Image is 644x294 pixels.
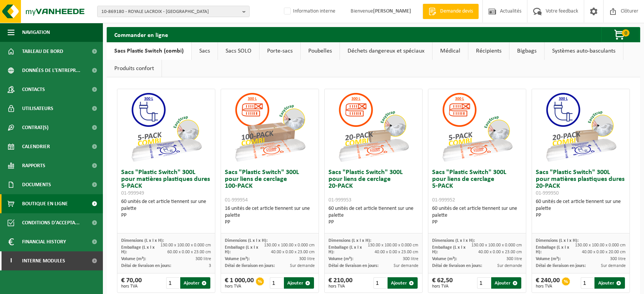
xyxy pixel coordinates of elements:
span: Emballage (L x l x H): [536,245,569,254]
span: Volume (m³): [536,257,561,261]
a: Médical [433,42,468,60]
div: € 70,00 [121,277,142,289]
span: Volume (m³): [328,257,353,261]
span: Délai de livraison en jours: [432,264,482,268]
span: 300 litre [506,257,522,261]
span: Données de l'entrepr... [22,61,80,80]
input: 1 [477,277,490,289]
h3: Sacs "Plastic Switch" 300L pour liens de cerclage 20-PACK [328,169,418,203]
span: Rapports [22,156,45,175]
span: 01-999950 [536,190,559,196]
span: 0 [622,29,630,37]
h3: Sacs "Plastic Switch" 300L pour matières plastiques dures 20-PACK [536,169,626,197]
span: Contacts [22,80,45,99]
span: Sur demande [601,264,626,268]
div: PP [536,212,626,219]
span: Sur demande [290,264,315,268]
div: € 240,00 [536,277,560,289]
a: Sacs Plastic Switch (combi) [107,42,191,60]
div: PP [432,219,522,226]
span: 300 litre [403,257,418,261]
a: Demande devis [423,4,479,19]
span: hors TVA [432,284,453,289]
span: 130.00 x 100.00 x 0.000 cm [264,243,315,248]
div: 16 unités de cet article tiennent sur une palette [225,205,315,226]
span: hors TVA [121,284,142,289]
span: Dimensions (L x l x H): [121,238,164,243]
span: Emballage (L x l x H): [432,245,466,254]
div: € 1 000,00 [225,277,254,289]
h3: Sacs "Plastic Switch" 300L pour liens de cerclage 100-PACK [225,169,315,203]
a: Poubelles [301,42,340,60]
span: Délai de livraison en jours: [536,264,586,268]
span: Utilisateurs [22,99,53,118]
span: Volume (m³): [225,257,250,261]
span: 01-999954 [225,197,248,203]
span: Délai de livraison en jours: [121,264,171,268]
img: 01-999953 [335,89,412,165]
span: 40.00 x 0.00 x 20.00 cm [582,250,626,254]
div: 60 unités de cet article tiennent sur une palette [536,198,626,219]
span: Dimensions (L x l x H): [225,238,268,243]
div: PP [328,219,418,226]
span: Emballage (L x l x H): [121,245,155,254]
a: Produits confort [107,60,162,77]
span: Boutique en ligne [22,194,68,213]
span: 130.00 x 100.00 x 0.000 cm [575,243,626,248]
button: Ajouter [284,277,314,289]
h3: Sacs "Plastic Switch" 300L pour liens de cerclage 5-PACK [432,169,522,203]
span: hors TVA [328,284,352,289]
h2: Commander en ligne [107,27,176,42]
div: € 62,50 [432,277,453,289]
span: Financial History [22,232,66,251]
span: 130.00 x 100.00 x 0.000 cm [368,243,418,248]
span: 300 litre [195,257,211,261]
input: 1 [373,277,387,289]
span: hors TVA [225,284,254,289]
span: Dimensions (L x l x H): [536,238,578,243]
span: 300 litre [299,257,315,261]
span: Interne modules [22,251,65,270]
span: 40.00 x 0.00 x 23.00 cm [271,250,315,254]
div: € 210,00 [328,277,352,289]
span: Demande devis [438,8,475,15]
span: Délai de livraison en jours: [328,264,378,268]
span: hors TVA [536,284,560,289]
img: 01-999952 [439,89,515,165]
a: Récipients [468,42,509,60]
span: 40.00 x 0.00 x 23.00 cm [375,250,418,254]
a: Sacs [192,42,218,60]
span: 01-999949 [121,190,144,196]
span: 3 [209,264,211,268]
div: 60 unités de cet article tiennent sur une palette [432,205,522,226]
a: Porte-sacs [260,42,300,60]
input: 1 [270,277,283,289]
span: 130.00 x 100.00 x 0.000 cm [471,243,522,248]
span: Volume (m³): [121,257,146,261]
span: Volume (m³): [432,257,457,261]
img: 01-999954 [232,89,308,165]
input: 1 [581,277,594,289]
span: Contrat(s) [22,118,48,137]
span: 300 litre [610,257,626,261]
span: 60.00 x 0.00 x 23.00 cm [167,250,211,254]
button: 10-869180 - ROYALE LACROIX - [GEOGRAPHIC_DATA] [97,6,250,17]
a: Bigbags [509,42,544,60]
span: Délai de livraison en jours: [225,264,275,268]
div: 60 unités de cet article tiennent sur une palette [121,198,211,219]
button: Ajouter [491,277,522,289]
span: 01-999952 [432,197,455,203]
button: 0 [601,27,639,42]
img: 01-999949 [128,89,204,165]
span: Sur demande [394,264,418,268]
a: Sacs SOLO [218,42,259,60]
span: Documents [22,175,51,194]
span: Emballage (L x l x H): [328,245,362,254]
span: Dimensions (L x l x H): [328,238,371,243]
div: PP [225,219,315,226]
label: Information interne [282,6,335,17]
span: 01-999953 [328,197,351,203]
button: Ajouter [180,277,211,289]
span: Conditions d'accepta... [22,213,80,232]
h3: Sacs "Plastic Switch" 300L pour matières plastiques dures 5-PACK [121,169,211,197]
